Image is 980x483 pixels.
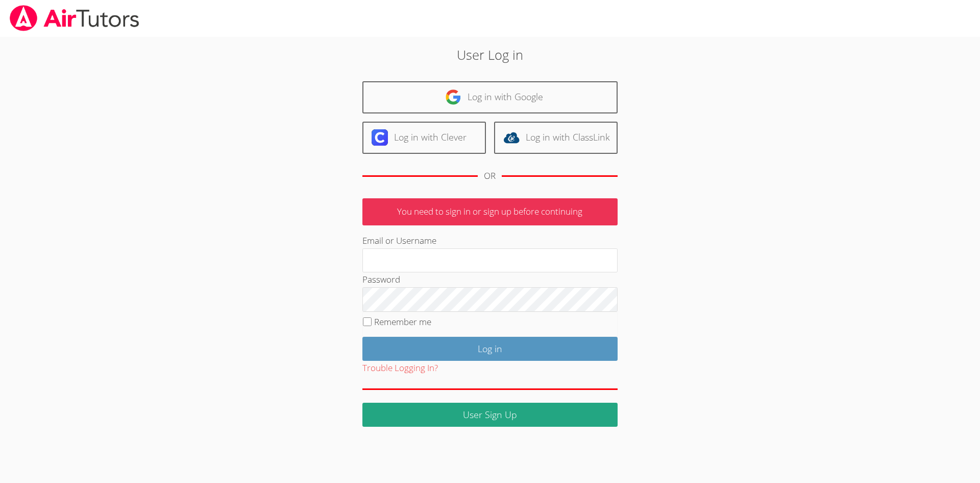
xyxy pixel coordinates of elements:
[362,198,618,225] p: You need to sign in or sign up before continuing
[226,45,755,64] h2: User Log in
[362,81,618,113] a: Log in with Google
[362,273,400,285] label: Password
[362,235,436,246] label: Email or Username
[362,337,618,361] input: Log in
[372,129,388,146] img: clever-logo-6eab21bc6e7a338710f1a6ff85c0baf02591cd810cc4098c63d3a4b26e2feb20.svg
[374,316,431,328] label: Remember me
[445,89,461,105] img: google-logo-50288ca7cdecda66e5e0955fdab243c47b7ad437acaf1139b6f446037453330a.svg
[503,129,520,146] img: classlink-logo-d6bb404cc1216ec64c9a2012d9dc4662098be43eaf13dc465df04b49fa7ab582.svg
[494,122,618,154] a: Log in with ClassLink
[362,403,618,427] a: User Sign Up
[484,169,496,183] div: OR
[9,5,140,31] img: airtutors_banner-c4298cdbf04f3fff15de1276eac7730deb9818008684d7c2e4769d2f7ddbe033.png
[362,122,486,154] a: Log in with Clever
[362,361,438,376] button: Trouble Logging In?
